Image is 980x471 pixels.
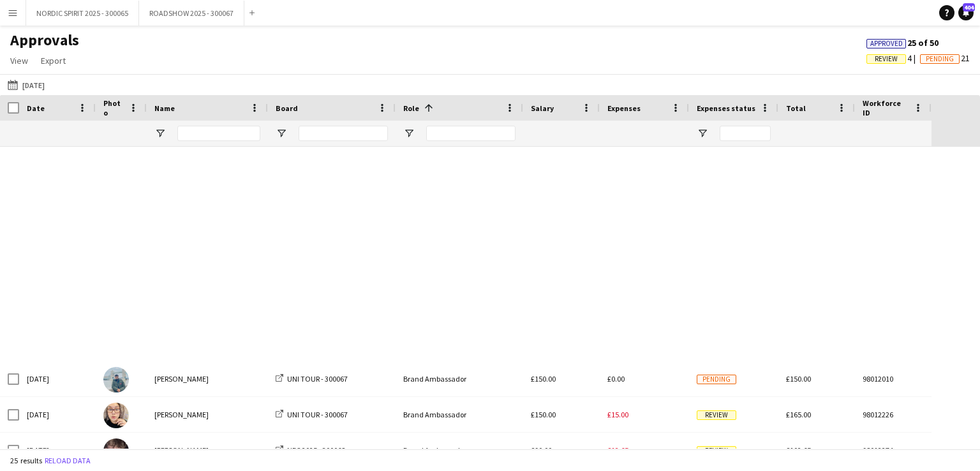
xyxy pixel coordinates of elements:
[139,1,244,26] button: ROADSHOW 2025 - 300067
[866,52,920,64] span: 4
[19,433,96,468] div: [DATE]
[276,128,287,139] button: Open Filter Menu
[41,55,66,66] span: Export
[154,128,166,139] button: Open Filter Menu
[276,374,348,384] a: UNI TOUR - 300067
[786,445,811,455] span: £102.65
[607,103,641,113] span: Expenses
[875,55,898,63] span: Review
[786,374,811,384] span: £150.00
[697,375,736,384] span: Pending
[697,446,736,456] span: Review
[103,98,124,117] span: Photo
[870,40,903,48] span: Approved
[863,98,909,117] span: Workforce ID
[958,5,974,20] a: 404
[19,361,96,396] div: [DATE]
[177,126,260,141] input: Name Filter Input
[27,103,45,113] span: Date
[531,410,556,419] span: £150.00
[36,52,71,69] a: Export
[276,410,348,419] a: UNI TOUR - 300067
[396,361,523,396] div: Brand Ambassador
[287,410,348,419] span: UNI TOUR - 300067
[920,52,970,64] span: 21
[103,367,129,392] img: Zeeshan Haider
[103,403,129,428] img: Leighanne Hulston
[396,397,523,432] div: Brand Ambassador
[866,37,939,49] span: 25 of 50
[10,55,28,66] span: View
[855,361,932,396] div: 98012010
[531,445,552,455] span: £90.00
[5,52,33,69] a: View
[147,433,268,468] div: [PERSON_NAME]
[5,77,47,93] button: [DATE]
[963,3,975,11] span: 404
[42,454,93,468] button: Reload data
[855,397,932,432] div: 98012226
[299,126,388,141] input: Board Filter Input
[276,103,298,113] span: Board
[607,445,628,455] span: £12.65
[287,374,348,384] span: UNI TOUR - 300067
[19,397,96,432] div: [DATE]
[720,126,771,141] input: Expenses status Filter Input
[697,410,736,420] span: Review
[607,374,625,384] span: £0.00
[154,103,175,113] span: Name
[531,103,554,113] span: Salary
[147,361,268,396] div: [PERSON_NAME]
[287,445,345,455] span: NEC 2025 - 300068
[403,103,419,113] span: Role
[786,103,806,113] span: Total
[26,1,139,26] button: NORDIC SPIRIT 2025 - 300065
[697,103,755,113] span: Expenses status
[697,128,708,139] button: Open Filter Menu
[403,128,415,139] button: Open Filter Menu
[855,433,932,468] div: 98012274
[147,397,268,432] div: [PERSON_NAME]
[426,126,516,141] input: Role Filter Input
[607,410,628,419] span: £15.00
[786,410,811,419] span: £165.00
[531,374,556,384] span: £150.00
[276,445,345,455] a: NEC 2025 - 300068
[396,433,523,468] div: Brand Ambassador
[103,438,129,464] img: Zac Bayliss
[926,55,954,63] span: Pending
